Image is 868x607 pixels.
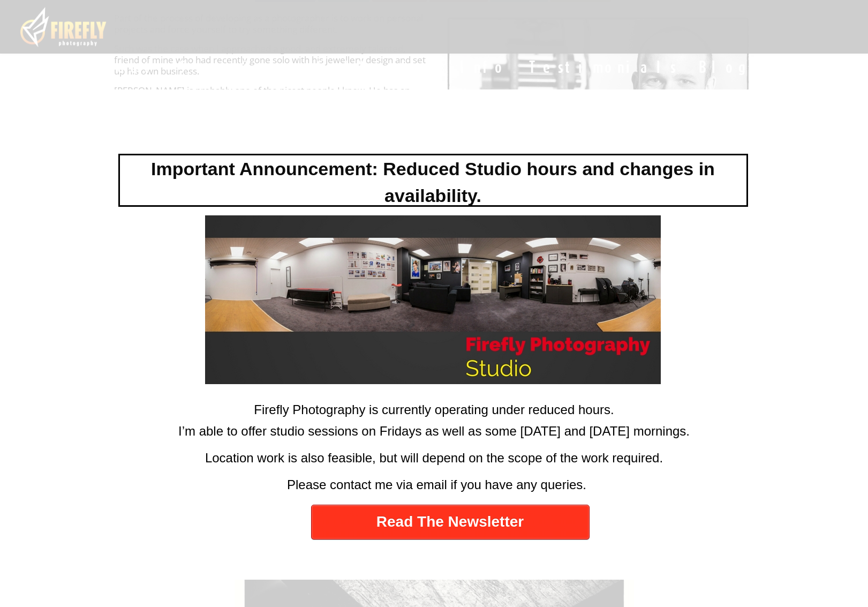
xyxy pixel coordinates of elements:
div: I’m able to offer studio sessions on Fridays as well as some [DATE] and [DATE] mornings. [116,422,753,446]
a: Read The Newsletter [311,505,590,539]
div: Please contact me via email if you have any queries. [118,475,756,499]
div: Location work is also feasible, but will depend on the scope of the work required. [116,448,753,473]
div: Firefly Photography is currently operating under reduced hours. [116,400,753,419]
div: Important Announcement: Reduced Studio hours and changes in availability. [118,154,748,207]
